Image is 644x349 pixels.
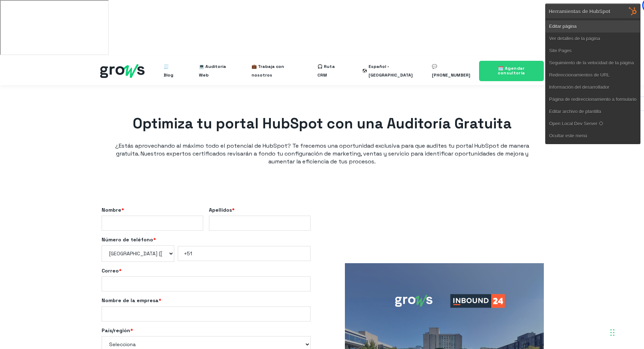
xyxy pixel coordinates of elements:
a: 💼 Trabaja con nosotros [252,59,294,82]
span: Apellidos [209,207,232,213]
a: Seguimiento de la velocidad de la página [546,57,640,69]
div: Español - [GEOGRAPHIC_DATA] [369,62,420,79]
a: Ver detalles de la página [546,33,640,45]
h1: Optimiza tu portal HubSpot con una Auditoría Gratuita [107,114,537,134]
a: Editar página [546,20,640,33]
a: Open Local Dev Server [546,118,640,130]
iframe: Chat Widget [608,315,644,349]
a: Editar archivo de plantilla [546,105,640,118]
a: 🎧 Ruta CRM [317,59,340,82]
a: 🧾 Blog [164,59,176,82]
a: 🗓️ Agendar consultoría [479,61,544,81]
img: grows - hubspot [100,64,145,78]
span: Número de teléfono [102,236,153,243]
span: Correo [102,267,119,274]
a: Site Pages [546,45,640,57]
a: 💬 [PHONE_NUMBER] [432,59,470,82]
img: Interruptor del menú de herramientas de HubSpot [625,4,640,19]
span: Nombre de la empresa [102,297,158,304]
span: 🗓️ Agendar consultoría [498,65,525,76]
div: Widget de chat [608,315,644,349]
span: País/región [102,327,130,334]
span: Nombre [102,207,121,213]
a: Página de redireccionamiento a formulario [546,93,640,105]
div: Herramientas de HubSpot [549,8,610,15]
div: Herramientas de HubSpot Editar páginaVer detalles de la páginaSite PagesSeguimiento de la velocid... [545,4,640,144]
a: Información del desarrollador [546,81,640,93]
p: ¿Estás aprovechando al máximo todo el potencial de HubSpot? Te frecemos una oportunidad exclusiva... [107,142,537,166]
div: Arrastrar [610,322,615,343]
a: Redireccionamientos de URL [546,69,640,81]
a: Ocultar este menú [546,130,640,142]
a: 💻 Auditoría Web [199,59,229,82]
